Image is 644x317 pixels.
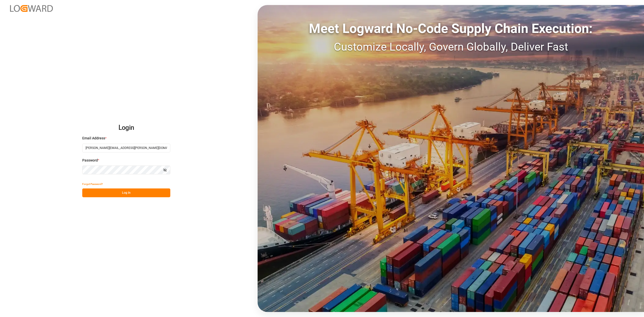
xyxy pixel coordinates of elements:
button: Log In [82,188,170,197]
div: Customize Locally, Govern Globally, Deliver Fast [258,38,644,55]
button: Forgot Password? [82,180,103,188]
input: Enter your email [82,144,170,152]
h2: Login [82,120,170,136]
span: Password [82,158,98,163]
div: Meet Logward No-Code Supply Chain Execution: [258,19,644,38]
img: Logward_new_orange.png [10,5,53,12]
span: Email Address [82,136,105,141]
